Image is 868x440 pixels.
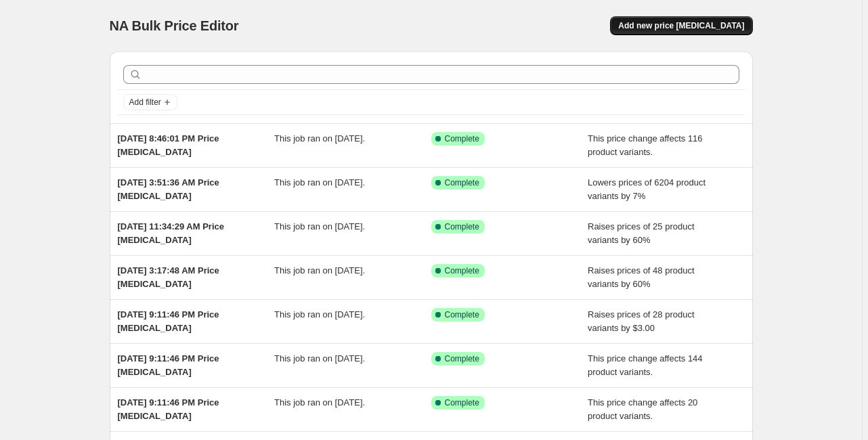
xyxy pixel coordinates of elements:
[274,397,365,408] span: This job ran on [DATE].
[123,94,177,110] button: Add filter
[588,221,695,245] span: Raises prices of 25 product variants by 60%
[588,397,697,421] span: This price change affects 20 product variants.
[118,177,219,201] span: [DATE] 3:51:36 AM Price [MEDICAL_DATA]
[445,309,479,320] span: Complete
[274,221,365,232] span: This job ran on [DATE].
[118,221,225,245] span: [DATE] 11:34:29 AM Price [MEDICAL_DATA]
[118,133,219,157] span: [DATE] 8:46:01 PM Price [MEDICAL_DATA]
[274,353,365,364] span: This job ran on [DATE].
[445,221,479,232] span: Complete
[445,353,479,364] span: Complete
[588,265,695,289] span: Raises prices of 48 product variants by 60%
[129,97,161,108] span: Add filter
[118,265,219,289] span: [DATE] 3:17:48 AM Price [MEDICAL_DATA]
[118,309,219,333] span: [DATE] 9:11:46 PM Price [MEDICAL_DATA]
[274,177,365,188] span: This job ran on [DATE].
[274,265,365,276] span: This job ran on [DATE].
[445,133,479,144] span: Complete
[588,133,703,157] span: This price change affects 116 product variants.
[110,18,239,33] span: NA Bulk Price Editor
[610,16,752,35] button: Add new price [MEDICAL_DATA]
[588,353,703,377] span: This price change affects 144 product variants.
[118,397,219,421] span: [DATE] 9:11:46 PM Price [MEDICAL_DATA]
[588,309,695,333] span: Raises prices of 28 product variants by $3.00
[445,397,479,408] span: Complete
[274,133,365,144] span: This job ran on [DATE].
[618,20,744,31] span: Add new price [MEDICAL_DATA]
[445,265,479,276] span: Complete
[588,177,706,201] span: Lowers prices of 6204 product variants by 7%
[274,309,365,320] span: This job ran on [DATE].
[118,353,219,377] span: [DATE] 9:11:46 PM Price [MEDICAL_DATA]
[445,177,479,188] span: Complete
